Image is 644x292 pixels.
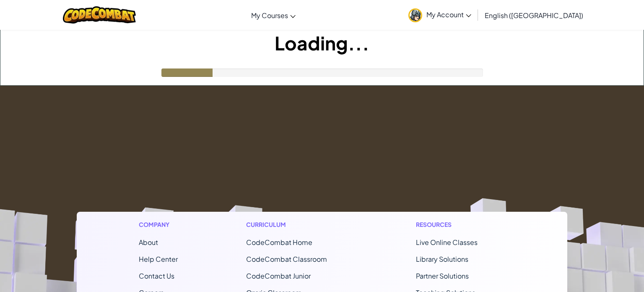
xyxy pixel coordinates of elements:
[416,255,468,263] a: Library Solutions
[416,220,505,229] h1: Resources
[408,8,422,22] img: avatar
[416,238,478,247] a: Live Online Classes
[246,220,348,229] h1: Curriculum
[485,11,583,20] span: English ([GEOGRAPHIC_DATA])
[139,238,158,247] a: About
[63,6,136,24] img: CodeCombat logo
[246,271,311,280] a: CodeCombat Junior
[247,4,300,26] a: My Courses
[480,4,587,26] a: English ([GEOGRAPHIC_DATA])
[246,255,327,263] a: CodeCombat Classroom
[139,271,174,280] span: Contact Us
[416,271,469,280] a: Partner Solutions
[139,255,178,263] a: Help Center
[426,10,471,19] span: My Account
[139,220,178,229] h1: Company
[0,30,644,56] h1: Loading...
[404,2,475,28] a: My Account
[251,11,288,20] span: My Courses
[246,238,312,247] span: CodeCombat Home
